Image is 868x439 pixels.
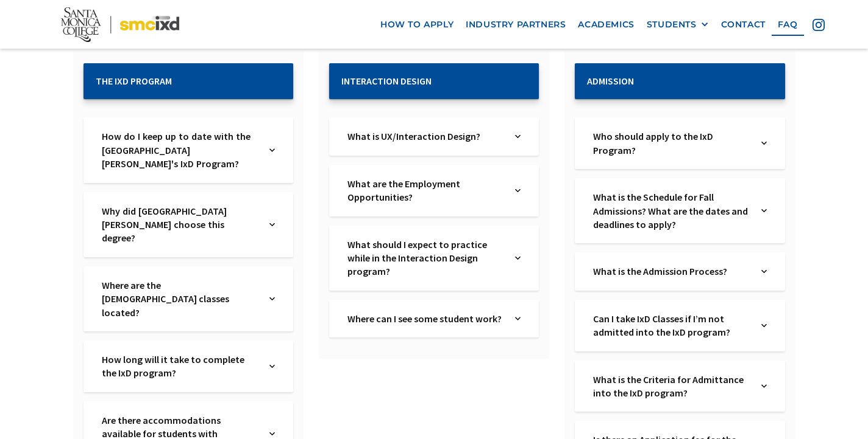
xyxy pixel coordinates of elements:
img: Santa Monica College - SMC IxD logo [61,7,179,42]
a: What should I expect to practice while in the Interaction Design program? [347,238,503,278]
a: Where are the [DEMOGRAPHIC_DATA] classes located? [102,278,258,319]
a: How do I keep up to date with the [GEOGRAPHIC_DATA][PERSON_NAME]'s IxD Program? [102,130,258,170]
a: What is the Admission Process? [593,264,749,278]
a: Academics [572,13,640,36]
a: Why did [GEOGRAPHIC_DATA][PERSON_NAME] choose this degree? [102,204,258,245]
a: What is the Schedule for Fall Admissions? What are the dates and deadlines to apply? [593,190,749,231]
h2: Admission [587,75,772,87]
div: STUDENTS [647,19,709,30]
div: STUDENTS [647,19,697,30]
a: contact [715,13,772,36]
a: faq [772,13,804,36]
a: Can I take IxD Classes if I’m not admitted into the IxD program? [593,312,749,339]
a: Where can I see some student work? [347,312,503,325]
h2: Interaction Design [341,75,527,87]
a: how to apply [374,13,460,36]
a: What is UX/Interaction Design? [347,130,503,143]
a: Who should apply to the IxD Program? [593,130,749,157]
a: What is the Criteria for Admittance into the IxD program? [593,373,749,400]
a: industry partners [460,13,572,36]
a: How long will it take to complete the IxD program? [102,353,258,380]
a: What are the Employment Opportunities? [347,177,503,204]
img: icon - instagram [813,19,825,31]
h2: The IxD Program [96,75,281,87]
